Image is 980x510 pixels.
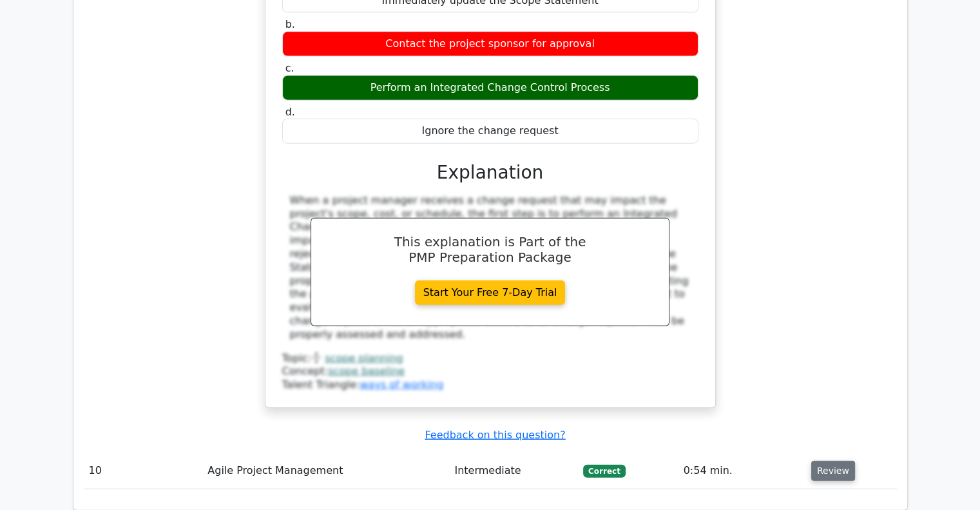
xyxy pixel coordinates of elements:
span: b. [285,18,295,30]
div: Concept: [282,365,698,378]
div: Contact the project sponsor for approval [282,32,698,57]
a: Start Your Free 7-Day Trial [415,280,566,305]
td: Intermediate [449,453,578,489]
button: Review [811,461,855,481]
a: Feedback on this question? [425,429,565,441]
a: scope baseline [328,365,405,377]
td: 0:54 min. [678,453,806,489]
span: Correct [583,465,625,478]
h3: Explanation [290,162,691,184]
div: Perform an Integrated Change Control Process [282,75,698,101]
span: c. [285,62,294,74]
span: d. [285,106,295,118]
a: ways of working [360,378,443,391]
div: Ignore the change request [282,119,698,144]
td: Agile Project Management [202,453,449,489]
div: Talent Triangle: [282,352,698,392]
div: Topic: [282,352,698,366]
td: 10 [84,453,203,489]
div: When a project manager receives a change request that may impact the project's scope, cost, or sc... [290,194,691,342]
a: scope planning [325,352,403,364]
